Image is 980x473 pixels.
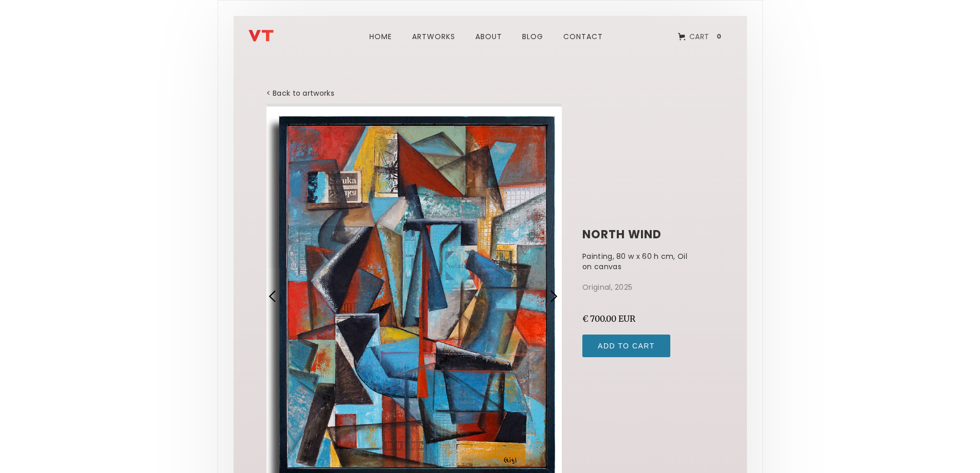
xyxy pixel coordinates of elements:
a: < Back to artworks [266,88,334,98]
div: € 700.00 EUR [582,313,714,324]
a: Home [363,20,398,54]
p: Painting, 80 w x 60 h cm, Oil on canvas [582,251,687,272]
a: blog [516,20,549,54]
a: ARTWORks [406,20,461,54]
p: Original, 2025 [582,282,714,292]
a: Open empty cart [670,27,732,46]
img: Vladimir Titov [248,30,274,42]
a: home [248,21,310,42]
div: Cart [689,31,709,42]
h1: north wind [582,229,714,241]
input: Add to Cart [582,335,670,357]
a: about [469,20,508,54]
div: 0 [714,32,724,41]
a: Contact [557,20,609,54]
